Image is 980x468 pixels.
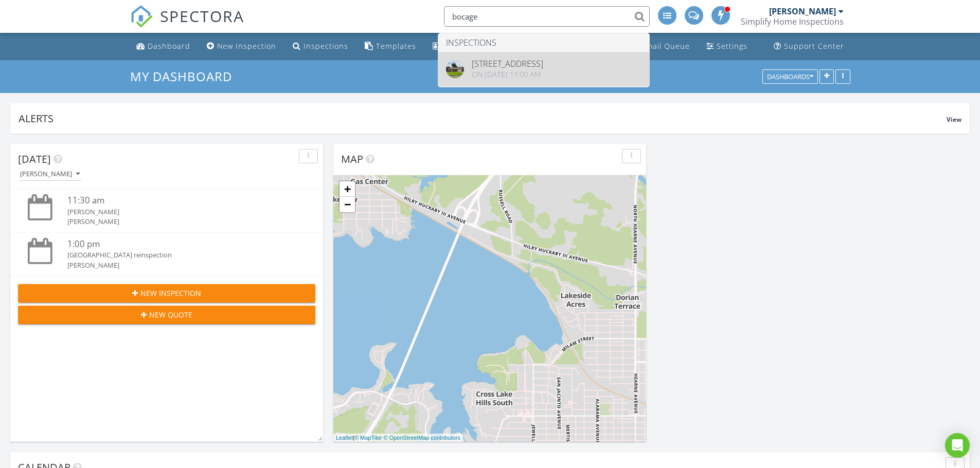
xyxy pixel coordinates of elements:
[945,433,970,458] div: Open Intercom Messenger
[741,16,844,27] div: Simplify Home Inspections
[340,197,355,212] a: Zoom out
[67,207,291,217] div: [PERSON_NAME]
[444,6,650,27] input: Search everything...
[130,68,241,85] a: My Dashboard
[304,41,348,51] div: Inspections
[341,152,363,166] span: Map
[130,5,153,28] img: The Best Home Inspection Software - Spectora
[472,60,543,68] div: [STREET_ADDRESS]
[340,181,355,197] a: Zoom in
[641,41,690,51] div: Email Queue
[67,238,291,251] div: 1:00 pm
[702,37,752,56] a: Settings
[18,284,315,303] button: New Inspection
[384,435,460,441] a: © OpenStreetMap contributors
[446,60,464,78] img: 9201705%2Fcover_photos%2FmNSgaU3dZuThTaVhv5CR%2Foriginal.9201705-1754322727880
[767,73,813,80] div: Dashboards
[769,6,836,16] div: [PERSON_NAME]
[67,250,291,260] div: [GEOGRAPHIC_DATA] reinspection
[717,41,747,51] div: Settings
[203,37,280,56] a: New Inspection
[354,435,382,441] a: © MapTiler
[149,309,192,320] span: New Quote
[361,37,420,56] a: Templates
[67,217,291,227] div: [PERSON_NAME]
[217,41,276,51] div: New Inspection
[148,41,190,51] div: Dashboard
[18,306,315,324] button: New Quote
[472,70,543,79] div: On [DATE] 11:00 am
[762,69,818,84] button: Dashboards
[333,434,463,442] div: |
[140,288,201,298] span: New Inspection
[784,41,844,51] div: Support Center
[130,14,244,35] a: SPECTORA
[376,41,416,51] div: Templates
[626,37,694,56] a: Email Queue
[160,5,244,27] span: SPECTORA
[289,37,352,56] a: Inspections
[18,167,82,181] button: [PERSON_NAME]
[947,115,961,124] span: View
[770,37,848,56] a: Support Center
[67,194,291,207] div: 11:30 am
[20,171,80,178] div: [PERSON_NAME]
[18,152,51,166] span: [DATE]
[429,37,483,56] a: Contacts
[19,111,947,125] div: Alerts
[438,33,649,52] li: Inspections
[336,435,353,441] a: Leaflet
[132,37,194,56] a: Dashboard
[67,260,291,270] div: [PERSON_NAME]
